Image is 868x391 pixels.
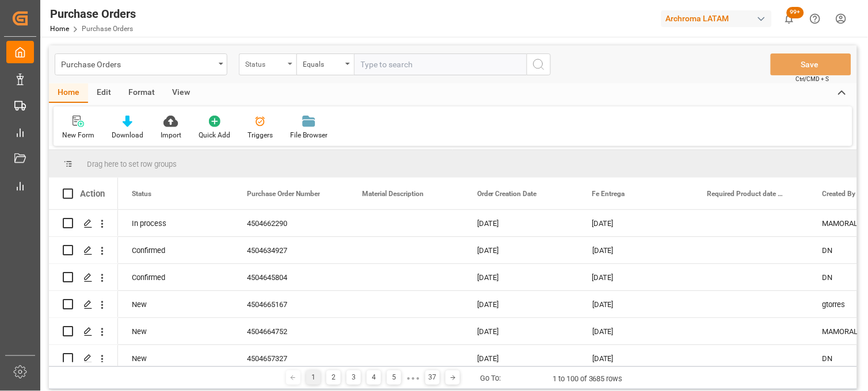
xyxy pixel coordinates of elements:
div: New [118,318,233,344]
div: Equals [303,56,342,70]
div: Status [245,56,284,70]
div: Go To: [480,373,501,384]
span: Purchase Order Number [247,190,320,198]
div: Edit [88,83,120,103]
div: Import [161,130,181,140]
div: Quick Add [199,130,230,140]
input: Type to search [354,53,527,75]
div: Home [49,83,88,103]
div: [DATE] [463,264,578,290]
div: View [163,83,199,103]
div: 4504657327 [233,345,348,371]
div: Press SPACE to select this row. [49,237,118,264]
div: [DATE] [578,210,694,236]
button: show 100 new notifications [776,6,802,32]
div: Triggers [248,130,273,140]
button: open menu [55,53,227,75]
button: open menu [296,53,354,75]
div: New [118,291,233,317]
div: New [118,345,233,371]
span: Status [132,190,151,198]
button: search button [527,53,551,75]
div: 37 [425,370,440,385]
div: Press SPACE to select this row. [49,264,118,291]
div: [DATE] [463,291,578,317]
span: Required Product date (AB) [707,190,785,198]
div: 1 to 100 of 3685 rows [553,373,623,385]
div: [DATE] [463,345,578,371]
span: Ctrl/CMD + S [796,75,829,83]
div: [DATE] [578,291,694,317]
a: Home [50,25,69,33]
div: [DATE] [463,318,578,344]
div: ● ● ● [407,374,420,382]
div: 2 [326,370,341,385]
div: Action [80,189,105,199]
span: Material Description [362,190,424,198]
div: New Form [62,130,94,140]
span: Order Creation Date [477,190,537,198]
button: open menu [239,53,296,75]
button: Save [771,53,851,75]
div: In process [118,210,233,236]
div: [DATE] [578,318,694,344]
div: Press SPACE to select this row. [49,318,118,345]
div: [DATE] [578,264,694,290]
div: 4 [367,370,381,385]
div: File Browser [290,130,328,140]
span: Drag here to set row groups [87,160,177,168]
div: Press SPACE to select this row. [49,345,118,372]
div: Download [112,130,143,140]
div: Confirmed [118,237,233,263]
div: Press SPACE to select this row. [49,210,118,237]
div: 1 [306,370,321,385]
button: Help Center [802,6,828,32]
div: 4504645804 [233,264,348,290]
span: Fe Entrega [592,190,625,198]
div: 5 [387,370,401,385]
div: 4504665167 [233,291,348,317]
div: 4504664752 [233,318,348,344]
button: Archroma LATAM [661,7,776,29]
div: [DATE] [463,210,578,236]
span: Created By [823,190,856,198]
div: 4504634927 [233,237,348,263]
div: Press SPACE to select this row. [49,291,118,318]
div: Archroma LATAM [661,10,772,27]
div: Confirmed [118,264,233,290]
div: [DATE] [578,345,694,371]
div: [DATE] [578,237,694,263]
div: Purchase Orders [61,56,215,71]
div: 3 [347,370,361,385]
div: [DATE] [463,237,578,263]
span: 99+ [787,7,804,18]
div: Format [120,83,163,103]
div: 4504662290 [233,210,348,236]
div: Purchase Orders [50,5,136,22]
